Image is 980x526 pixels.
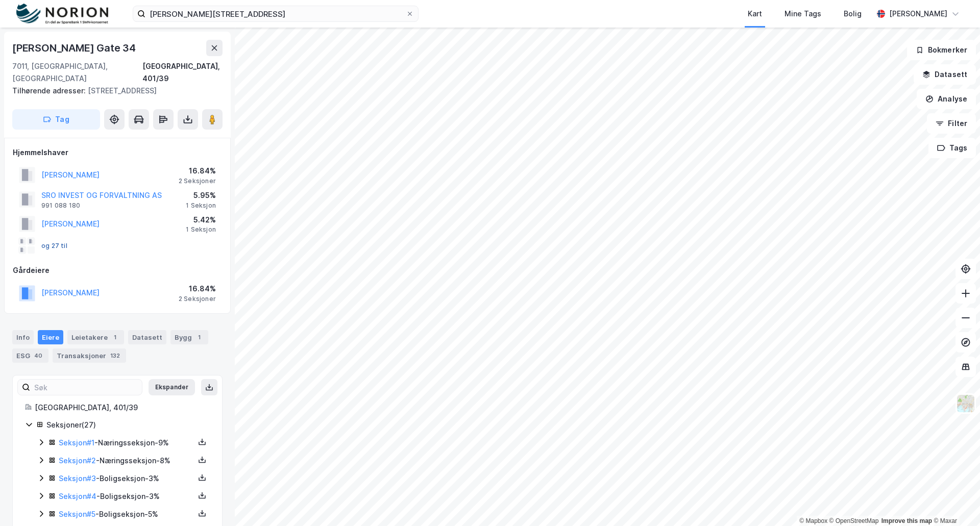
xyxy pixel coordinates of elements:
[748,8,762,20] div: Kart
[179,295,216,303] div: 2 Seksjoner
[186,226,216,234] div: 1 Seksjon
[59,456,96,465] a: Seksjon#2
[30,380,142,395] input: Søk
[12,86,88,95] span: Tilhørende adresser:
[59,474,96,483] a: Seksjon#3
[889,8,947,20] div: [PERSON_NAME]
[929,477,980,526] iframe: Chat Widget
[12,348,48,363] div: ESG
[12,60,142,85] div: 7011, [GEOGRAPHIC_DATA], [GEOGRAPHIC_DATA]
[917,89,976,109] button: Analyse
[186,214,216,226] div: 5.42%
[844,8,862,20] div: Bolig
[41,202,80,210] div: 991 088 180
[59,455,194,467] div: - Næringsseksjon - 8%
[928,138,976,158] button: Tags
[46,419,210,431] div: Seksjoner ( 27 )
[53,348,126,363] div: Transaksjoner
[179,177,216,185] div: 2 Seksjoner
[186,202,216,210] div: 1 Seksjon
[32,350,44,361] div: 40
[914,64,976,85] button: Datasett
[179,283,216,295] div: 16.84%
[956,394,975,413] img: Z
[59,508,194,520] div: - Boligseksjon - 5%
[59,510,95,518] a: Seksjon#5
[927,113,976,134] button: Filter
[59,490,194,503] div: - Boligseksjon - 3%
[12,85,214,97] div: [STREET_ADDRESS]
[59,472,194,485] div: - Boligseksjon - 3%
[194,332,204,342] div: 1
[12,330,34,344] div: Info
[170,330,208,344] div: Bygg
[59,437,194,449] div: - Næringsseksjon - 9%
[67,330,124,344] div: Leietakere
[799,517,827,524] a: Mapbox
[179,165,216,177] div: 16.84%
[35,402,210,414] div: [GEOGRAPHIC_DATA], 401/39
[128,330,166,344] div: Datasett
[13,264,222,277] div: Gårdeiere
[38,330,63,344] div: Eiere
[110,332,120,342] div: 1
[142,60,223,85] div: [GEOGRAPHIC_DATA], 401/39
[145,6,406,21] input: Søk på adresse, matrikkel, gårdeiere, leietakere eller personer
[881,517,932,524] a: Improve this map
[186,189,216,202] div: 5.95%
[108,350,122,361] div: 132
[16,4,108,24] img: norion-logo.80e7a08dc31c2e691866.png
[907,40,976,60] button: Bokmerker
[59,438,94,447] a: Seksjon#1
[12,109,100,130] button: Tag
[149,379,195,395] button: Ekspander
[829,517,879,524] a: OpenStreetMap
[785,8,821,20] div: Mine Tags
[12,40,138,56] div: [PERSON_NAME] Gate 34
[59,492,96,500] a: Seksjon#4
[13,146,222,159] div: Hjemmelshaver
